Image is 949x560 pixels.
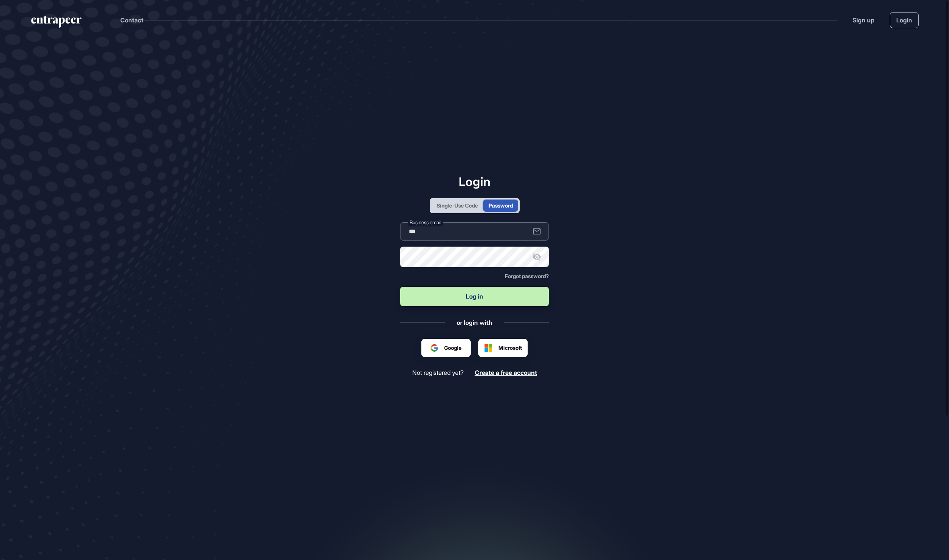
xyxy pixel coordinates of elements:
[890,12,919,28] a: Login
[408,218,443,226] label: Business email
[489,201,513,209] div: Password
[120,15,143,25] button: Contact
[853,16,875,25] a: Sign up
[437,201,478,209] div: Single-Use Code
[400,174,549,189] h1: Login
[505,273,549,279] span: Forgot password?
[498,344,522,352] span: Microsoft
[30,16,82,30] a: entrapeer-logo
[457,318,492,327] div: or login with
[412,369,463,376] span: Not registered yet?
[400,287,549,306] button: Log in
[505,273,549,279] a: Forgot password?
